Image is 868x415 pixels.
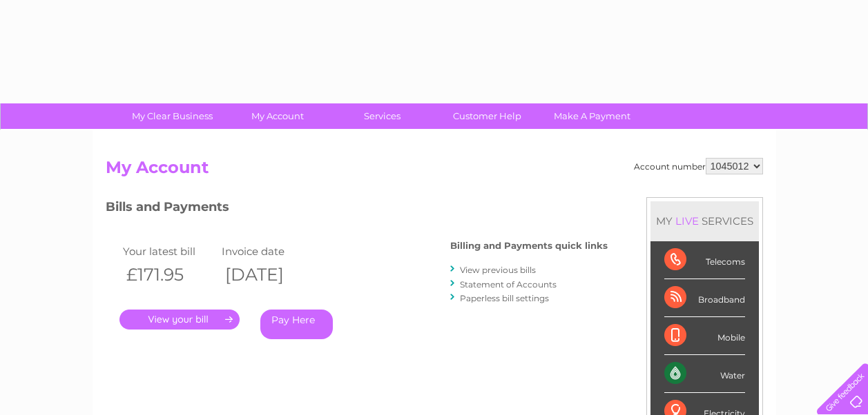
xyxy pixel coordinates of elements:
a: Statement of Accounts [460,279,557,290]
div: Broadband [664,279,745,317]
a: View previous bills [460,265,536,275]
td: Your latest bill [119,242,219,261]
h3: Bills and Payments [106,197,608,221]
a: . [119,310,240,330]
a: My Account [220,103,334,129]
h2: My Account [106,158,763,184]
a: Paperless bill settings [460,293,549,303]
div: Water [664,355,745,393]
div: Mobile [664,317,745,355]
a: My Clear Business [115,103,229,129]
th: [DATE] [218,261,318,289]
a: Customer Help [430,103,544,129]
a: Make A Payment [535,103,649,129]
div: Account number [634,158,763,174]
h4: Billing and Payments quick links [450,241,608,251]
td: Invoice date [218,242,318,261]
a: Pay Here [260,310,333,339]
div: LIVE [673,214,702,227]
a: Services [325,103,439,129]
th: £171.95 [119,261,219,289]
div: Telecoms [664,241,745,279]
div: MY SERVICES [650,201,759,241]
